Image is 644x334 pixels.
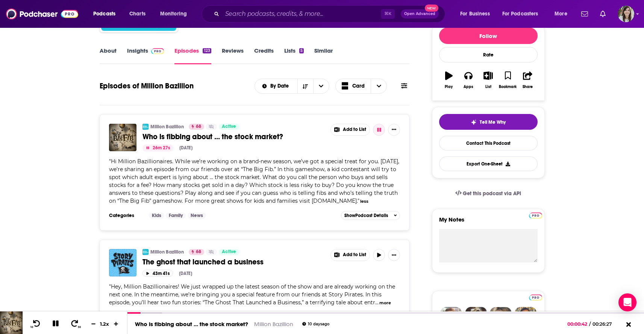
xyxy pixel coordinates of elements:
[29,319,43,329] button: 10
[150,124,184,130] a: Million Bazillion
[109,124,136,151] img: Who is fibbing about ... the stock market?
[127,47,164,64] a: InsightsPodchaser Pro
[425,5,438,12] span: New
[255,79,329,94] h2: Choose List sort
[463,190,521,197] span: Get this podcast via API
[445,85,453,89] div: Play
[142,124,148,130] img: Million Bazillion
[284,47,304,64] a: Lists5
[142,132,283,141] span: Who is fibbing about ... the stock market?
[254,320,293,328] a: Million Bazillion
[179,145,192,150] div: [DATE]
[155,8,197,20] button: open menu
[618,293,636,311] div: Open Intercom Messenger
[68,319,82,329] button: 30
[189,249,204,255] a: 68
[502,9,538,19] span: For Podcasters
[465,307,487,329] img: Barbara Profile
[124,8,150,20] a: Charts
[335,79,387,94] button: Choose View
[618,6,634,22] span: Logged in as devinandrade
[518,67,537,94] button: Share
[567,321,589,327] span: 00:00:42
[109,283,395,306] span: "
[498,67,518,94] button: Bookmark
[142,249,148,255] img: Million Bazillion
[331,249,370,261] button: Show More Button
[578,8,591,20] a: Show notifications dropdown
[78,326,81,329] span: 30
[401,9,439,18] button: Open AdvancedNew
[142,132,325,141] a: Who is fibbing about ... the stock market?
[222,47,244,64] a: Reviews
[439,67,459,94] button: Play
[109,158,399,204] span: " "
[302,322,329,326] div: 10 days ago
[222,8,381,20] input: Search podcasts, credits, & more...
[460,9,490,19] span: For Business
[471,119,477,125] img: tell me why sparkle
[480,119,506,125] span: Tell Me Why
[464,85,473,89] div: Apps
[343,252,366,258] span: Add to List
[449,184,527,203] a: Get this podcast via API
[529,211,542,219] a: Pro website
[485,85,491,89] div: List
[439,27,538,44] button: Follow
[142,144,173,152] button: 26m 27s
[314,47,333,64] a: Similar
[529,293,542,301] a: Pro website
[203,48,211,53] div: 123
[375,299,379,306] span: ...
[297,79,313,93] button: Sort Direction
[179,271,192,276] div: [DATE]
[129,9,145,19] span: Charts
[555,9,567,19] span: More
[490,307,512,329] img: Jules Profile
[151,48,164,54] img: Podchaser Pro
[219,249,239,255] a: Active
[222,123,236,131] span: Active
[6,7,78,21] img: Podchaser - Follow, Share and Rate Podcasts
[166,213,186,219] a: Family
[381,9,395,19] span: ⌘ K
[196,248,201,256] span: 68
[196,123,201,131] span: 68
[135,320,248,328] a: Who is fibbing about ... the stock market?
[142,257,264,267] span: The ghost that launched a business
[100,81,194,91] h1: Episodes of Million Bazillion
[440,307,462,329] img: Sydney Profile
[388,124,400,136] button: Show More Button
[160,9,187,19] span: Monitoring
[109,249,136,276] img: The ghost that launched a business
[523,85,533,89] div: Share
[439,47,538,62] div: Rate
[344,213,388,218] span: Show Podcast Details
[529,295,542,301] img: Podchaser Pro
[299,48,304,53] div: 5
[591,321,619,327] span: 00:26:27
[499,85,517,89] div: Bookmark
[255,83,297,89] button: open menu
[219,124,239,130] a: Active
[597,8,609,20] a: Show notifications dropdown
[30,326,33,329] span: 10
[618,6,634,22] img: User Profile
[174,47,211,64] a: Episodes123
[404,12,435,16] span: Open Advanced
[150,249,184,255] a: Million Bazillion
[209,5,452,23] div: Search podcasts, credits, & more...
[439,114,538,130] button: tell me why sparkleTell Me Why
[98,321,111,327] div: 1.2 x
[222,248,236,256] span: Active
[189,124,204,130] a: 68
[497,8,549,20] button: open menu
[388,249,400,261] button: Show More Button
[270,83,291,89] span: By Date
[93,9,115,19] span: Podcasts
